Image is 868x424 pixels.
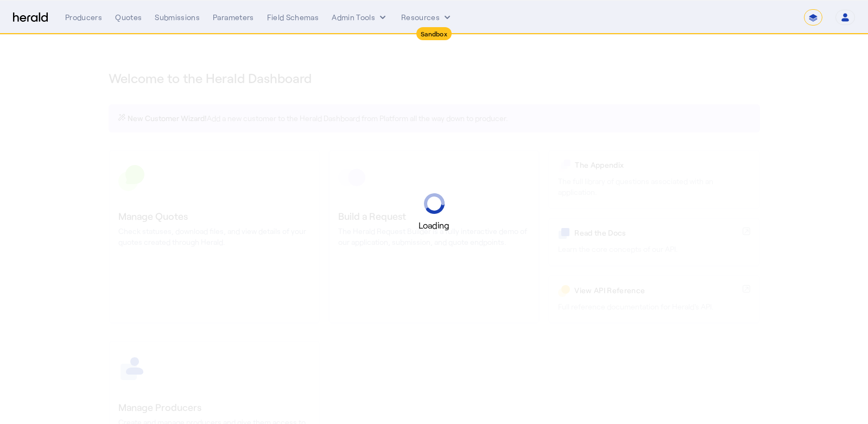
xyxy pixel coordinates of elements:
div: Submissions [155,12,200,23]
div: Field Schemas [267,12,319,23]
div: Quotes [115,12,142,23]
div: Sandbox [416,27,452,40]
button: Resources dropdown menu [401,12,453,23]
button: internal dropdown menu [332,12,388,23]
img: Herald Logo [13,12,48,23]
div: Parameters [213,12,254,23]
div: Producers [65,12,102,23]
